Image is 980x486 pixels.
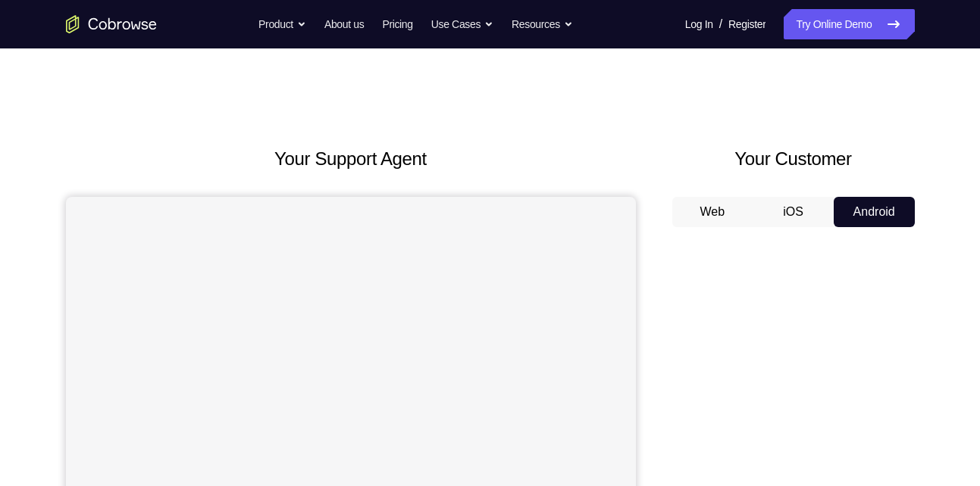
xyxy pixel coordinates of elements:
[672,197,753,227] button: Web
[382,9,412,39] a: Pricing
[324,9,364,39] a: About us
[784,9,914,39] a: Try Online Demo
[753,197,834,227] button: iOS
[719,15,722,33] span: /
[512,9,573,39] button: Resources
[66,15,157,33] a: Go to the home page
[258,9,306,39] button: Product
[66,145,636,173] h2: Your Support Agent
[685,9,713,39] a: Log In
[431,9,493,39] button: Use Cases
[672,145,915,173] h2: Your Customer
[728,9,766,39] a: Register
[834,197,915,227] button: Android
